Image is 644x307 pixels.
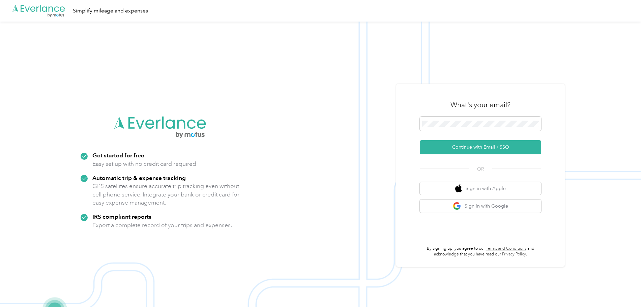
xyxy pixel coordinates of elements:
[92,174,186,181] strong: Automatic trip & expense tracking
[455,184,462,193] img: apple logo
[453,202,461,210] img: google logo
[92,221,232,229] p: Export a complete record of your trips and expenses.
[469,165,492,173] span: OR
[502,252,526,257] a: Privacy Policy
[92,152,144,159] strong: Get started for free
[92,213,151,220] strong: IRS compliant reports
[450,100,510,110] h3: What's your email?
[486,246,526,251] a: Terms and Conditions
[420,199,541,213] button: google logoSign in with Google
[92,160,196,168] p: Easy set up with no credit card required
[92,182,240,207] p: GPS satellites ensure accurate trip tracking even without cell phone service. Integrate your bank...
[420,246,541,257] p: By signing up, you agree to our and acknowledge that you have read our .
[420,140,541,154] button: Continue with Email / SSO
[73,7,148,15] div: Simplify mileage and expenses
[420,182,541,195] button: apple logoSign in with Apple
